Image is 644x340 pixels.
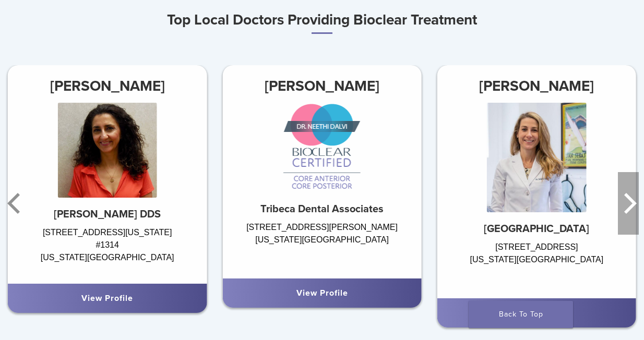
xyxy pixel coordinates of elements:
[81,293,133,303] a: View Profile
[57,103,157,198] img: Dr. Nina Kiani
[283,103,361,192] img: Dr. Neethi Dalvi
[618,172,639,235] button: Next
[222,221,421,268] div: [STREET_ADDRESS][PERSON_NAME] [US_STATE][GEOGRAPHIC_DATA]
[260,203,384,215] strong: Tribeca Dental Associates
[296,288,348,298] a: View Profile
[487,103,587,212] img: Dr. Julie Hassid
[437,74,636,99] h3: [PERSON_NAME]
[484,223,589,235] strong: [GEOGRAPHIC_DATA]
[437,241,636,288] div: [STREET_ADDRESS] [US_STATE][GEOGRAPHIC_DATA]
[8,74,207,99] h3: [PERSON_NAME]
[54,208,161,221] strong: [PERSON_NAME] DDS
[5,172,26,235] button: Previous
[222,74,421,99] h3: [PERSON_NAME]
[469,301,573,328] a: Back To Top
[8,226,207,273] div: [STREET_ADDRESS][US_STATE] #1314 [US_STATE][GEOGRAPHIC_DATA]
